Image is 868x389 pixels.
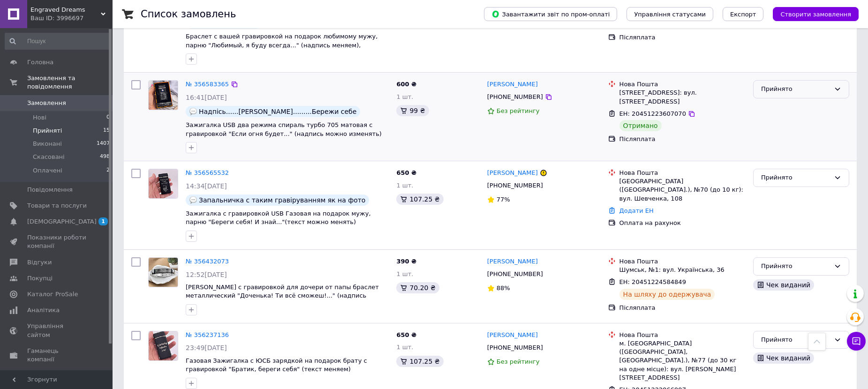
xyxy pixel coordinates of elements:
div: 99 ₴ [396,105,429,116]
span: Виконані [33,140,62,148]
a: № 356237136 [186,331,229,338]
div: Ваш ID: 3996697 [30,14,113,22]
img: Фото товару [149,169,178,198]
div: Прийнято [761,84,830,94]
div: Нова Пошта [619,331,746,339]
a: [PERSON_NAME] [487,331,538,340]
span: 2 [106,166,110,175]
div: Післяплата [619,304,746,312]
span: 15 [103,127,110,135]
span: 498 [100,153,110,161]
a: Створити замовлення [763,10,859,17]
span: Управління статусами [634,11,706,18]
img: Фото товару [149,331,178,360]
a: Фото товару [148,331,178,361]
div: Післяплата [619,33,746,42]
a: Зажигалка USB два режима спираль турбо 705 матовая с гравировкой "Если огня будет..." (надпись мо... [186,121,382,137]
div: Нова Пошта [619,80,746,89]
span: Надпісь......[PERSON_NAME].........Бережи себе [199,108,356,115]
a: [PERSON_NAME] [487,169,538,178]
a: [PERSON_NAME] с гравировкой для дочери от папы браслет металлический "Доченька! Ти всё сможеш!...... [186,284,379,308]
button: Експорт [723,7,764,21]
span: 77% [497,196,510,203]
span: Покупці [27,274,53,283]
div: Прийнято [761,262,830,271]
button: Завантажити звіт по пром-оплаті [484,7,617,21]
div: [PHONE_NUMBER] [485,180,545,192]
span: Завантажити звіт по пром-оплаті [491,10,610,18]
div: Післяплата [619,135,746,143]
span: ЕН: 20451223607070 [619,110,686,117]
a: Фото товару [148,80,178,110]
span: Створити замовлення [780,11,851,18]
span: Повідомлення [27,186,73,194]
div: [PHONE_NUMBER] [485,342,545,354]
span: Без рейтингу [497,358,540,365]
span: Прийняті [33,127,62,135]
span: 390 ₴ [396,258,416,265]
a: Браслет с вашей гравировкой на подарок любимому мужу, парню "Любимый, я буду всегда..." (надпись ... [186,33,377,57]
div: 107.25 ₴ [396,356,443,367]
a: Фото товару [148,169,178,199]
a: № 356432073 [186,258,229,265]
span: Замовлення [27,99,66,107]
span: 12:52[DATE] [186,271,227,278]
div: 107.25 ₴ [396,194,443,205]
span: 600 ₴ [396,81,416,88]
span: 1 шт. [396,344,413,351]
span: Товари та послуги [27,202,87,210]
span: Engraved Dreams [30,6,101,14]
div: Отримано [619,120,662,131]
a: [PERSON_NAME] [487,257,538,266]
div: Прийнято [761,335,830,345]
span: ЕН: 20451224584849 [619,278,686,285]
span: 650 ₴ [396,331,416,338]
div: Чек виданий [753,352,814,364]
span: 0 [106,113,110,122]
div: На шляху до одержувача [619,289,715,300]
div: 70.20 ₴ [396,282,439,293]
span: Запальничка с таким гравіруванням як на фото [199,196,365,204]
a: Фото товару [148,257,178,287]
span: 650 ₴ [396,169,416,176]
span: 1 шт. [396,93,413,100]
button: Управління статусами [626,7,713,21]
span: Головна [27,58,53,67]
button: Створити замовлення [773,7,859,21]
span: Каталог ProSale [27,290,78,299]
div: [PHONE_NUMBER] [485,268,545,280]
span: Оплачені [33,166,62,175]
img: :speech_balloon: [189,196,197,204]
span: Аналітика [27,306,60,314]
a: Додати ЕН [619,207,654,214]
span: Управління сайтом [27,322,87,339]
span: 14:34[DATE] [186,182,227,190]
span: Показники роботи компанії [27,233,87,250]
span: 16:41[DATE] [186,94,227,101]
img: :speech_balloon: [189,108,197,115]
span: Гаманець компанії [27,347,87,364]
div: Нова Пошта [619,169,746,177]
div: Чек виданий [753,279,814,291]
img: Фото товару [149,81,178,110]
span: Відгуки [27,258,52,267]
h1: Список замовлень [141,8,236,20]
span: 1 шт. [396,270,413,277]
div: [PHONE_NUMBER] [485,91,545,103]
span: Скасовані [33,153,65,161]
div: м. [GEOGRAPHIC_DATA] ([GEOGRAPHIC_DATA], [GEOGRAPHIC_DATA].), №77 (до 30 кг на одне місце): вул. ... [619,339,746,382]
span: 1407 [97,140,110,148]
div: Прийнято [761,173,830,183]
a: [PERSON_NAME] [487,80,538,89]
span: Нові [33,113,46,122]
a: Газовая Зажигалка с ЮСБ зарядкой на подарок брату с гравировкой "Братик, береги себя" (текст меняем) [186,357,367,373]
span: 1 [98,217,108,225]
span: Експорт [730,11,756,18]
a: Зажигалка с гравировкой USB Газовая на подарок мужу, парню "Береги себя! И знай..."(текст можно м... [186,210,371,226]
button: Чат з покупцем [847,332,866,351]
input: Пошук [5,33,111,50]
a: № 356583365 [186,81,229,88]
